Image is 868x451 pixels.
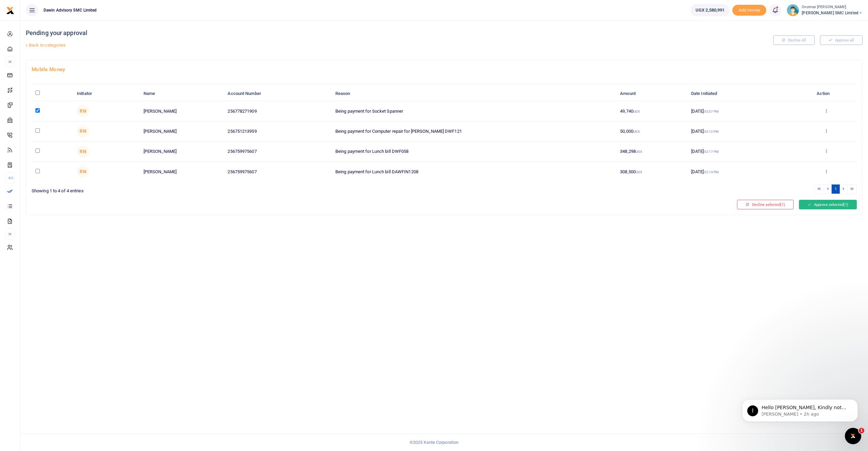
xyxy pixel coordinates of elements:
[636,150,642,154] small: UGX
[844,202,848,207] span: (1)
[696,7,724,14] span: UGX 2,580,991
[332,122,616,142] td: Being payment for Computer repair for [PERSON_NAME] DWF121
[140,162,224,181] td: [PERSON_NAME]
[140,86,224,101] th: Name: activate to sort column ascending
[688,4,732,16] li: Wallet ballance
[332,162,616,181] td: Being payment for Lunch bill DAWFIN1208
[787,4,799,16] img: profile-user
[77,165,89,178] span: Ritah Nanteza
[704,110,719,113] small: 03:37 PM
[332,142,616,162] td: Being payment for Lunch bill DWF058
[732,5,766,16] li: Toup your wallet
[687,142,796,162] td: [DATE]
[616,162,687,181] td: 308,500
[832,184,840,194] a: 1
[24,39,582,51] a: Back to categories
[704,130,719,133] small: 03:12 PM
[787,4,863,16] a: profile-user Onzimai [PERSON_NAME] [PERSON_NAME] SMC Limited
[732,385,868,433] iframe: Intercom notifications message
[41,7,100,13] span: Dawin Advisory SMC Limited
[73,86,140,101] th: Initiator: activate to sort column ascending
[140,122,224,142] td: [PERSON_NAME]
[737,200,794,209] button: Decline selected(1)
[616,142,687,162] td: 348,298
[687,122,796,142] td: [DATE]
[26,29,582,37] h4: Pending your approval
[859,428,864,433] span: 1
[687,101,796,121] td: [DATE]
[616,101,687,121] td: 49,740
[687,86,796,101] th: Date Initiated: activate to sort column ascending
[332,86,616,101] th: Reason: activate to sort column ascending
[636,170,642,174] small: UGX
[140,101,224,121] td: [PERSON_NAME]
[140,142,224,162] td: [PERSON_NAME]
[77,145,89,158] span: Ritah Nanteza
[224,101,332,121] td: 256778271909
[796,86,857,101] th: Action: activate to sort column ascending
[616,122,687,142] td: 50,000
[802,4,863,10] small: Onzimai [PERSON_NAME]
[616,86,687,101] th: Amount: activate to sort column ascending
[633,110,640,113] small: UGX
[704,150,719,154] small: 02:17 PM
[224,86,332,101] th: Account Number: activate to sort column ascending
[6,6,14,15] img: logo-small
[5,56,15,67] li: M
[732,7,766,12] a: Add money
[224,122,332,142] td: 256751213959
[32,86,73,101] th: : activate to sort column descending
[6,7,14,13] a: logo-small logo-large logo-large
[633,130,640,133] small: UGX
[732,5,766,16] span: Add money
[5,172,15,183] li: Ac
[780,202,785,207] span: (1)
[5,228,15,240] li: M
[32,66,857,73] h4: Mobile Money
[687,162,796,181] td: [DATE]
[690,4,730,16] a: UGX 2,580,991
[332,101,616,121] td: Being payment for Socket Spanner
[704,170,719,174] small: 02:14 PM
[845,428,861,444] iframe: Intercom live chat
[77,125,89,138] span: Ritah Nanteza
[799,200,857,209] button: Approve selected(1)
[32,184,441,194] div: Showing 1 to 4 of 4 entries
[77,105,89,117] span: Ritah Nanteza
[224,162,332,181] td: 256759975607
[802,10,863,16] span: [PERSON_NAME] SMC Limited
[224,142,332,162] td: 256759975607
